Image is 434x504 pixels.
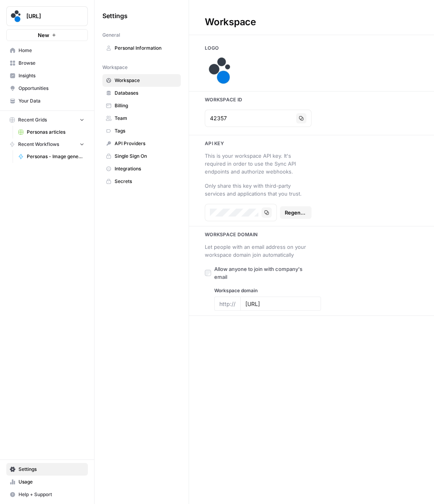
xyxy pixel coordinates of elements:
[189,231,434,238] h3: Workspace Domain
[102,32,120,39] span: General
[115,115,177,122] span: Team
[6,82,88,95] a: Opportunities
[6,114,88,126] button: Recent Grids
[19,72,84,79] span: Insights
[6,95,88,107] a: Your Data
[115,90,177,97] span: Databases
[115,153,177,160] span: Single Sign On
[214,265,312,281] span: Allow anyone to join with company's email
[115,45,177,52] span: Personal Information
[15,150,88,163] a: Personas - Image generator
[19,97,84,105] span: Your Data
[205,270,211,276] input: Allow anyone to join with company's email
[102,137,181,150] a: API Providers
[6,69,88,82] a: Insights
[6,463,88,476] a: Settings
[285,209,307,217] span: Regenerate
[18,141,59,148] span: Recent Workflows
[189,140,434,147] h3: Api key
[205,182,312,198] div: Only share this key with third-party services and applications that you trust.
[115,165,177,172] span: Integrations
[6,476,88,488] a: Usage
[189,16,272,28] div: Workspace
[26,12,74,20] span: [URL]
[102,87,181,99] a: Databases
[19,478,84,485] span: Usage
[205,152,312,175] div: This is your workspace API key. It's required in order to use the Sync API endpoints and authoriz...
[115,178,177,185] span: Secrets
[27,129,84,136] span: Personas articles
[19,85,84,92] span: Opportunities
[102,64,128,71] span: Workspace
[19,466,84,473] span: Settings
[214,287,321,294] label: Workspace domain
[9,9,23,23] img: spot.ai Logo
[6,44,88,57] a: Home
[102,99,181,112] a: Billing
[115,77,177,84] span: Workspace
[6,138,88,150] button: Recent Workflows
[102,11,128,21] span: Settings
[6,6,88,26] button: Workspace: spot.ai
[205,55,236,86] img: Company Logo
[19,60,84,67] span: Browse
[102,175,181,188] a: Secrets
[102,112,181,125] a: Team
[6,57,88,69] a: Browse
[115,140,177,147] span: API Providers
[102,125,181,137] a: Tags
[15,126,88,138] a: Personas articles
[18,116,47,123] span: Recent Grids
[6,29,88,41] button: New
[38,31,49,39] span: New
[189,96,434,103] h3: Workspace Id
[27,153,84,160] span: Personas - Image generator
[115,127,177,134] span: Tags
[102,150,181,162] a: Single Sign On
[6,488,88,501] button: Help + Support
[19,491,84,498] span: Help + Support
[102,162,181,175] a: Integrations
[205,243,312,259] div: Let people with an email address on your workspace domain join automatically
[189,45,434,52] h3: Logo
[115,102,177,109] span: Billing
[19,47,84,54] span: Home
[102,74,181,87] a: Workspace
[280,206,312,219] button: Regenerate
[102,42,181,54] a: Personal Information
[214,297,240,311] div: http://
